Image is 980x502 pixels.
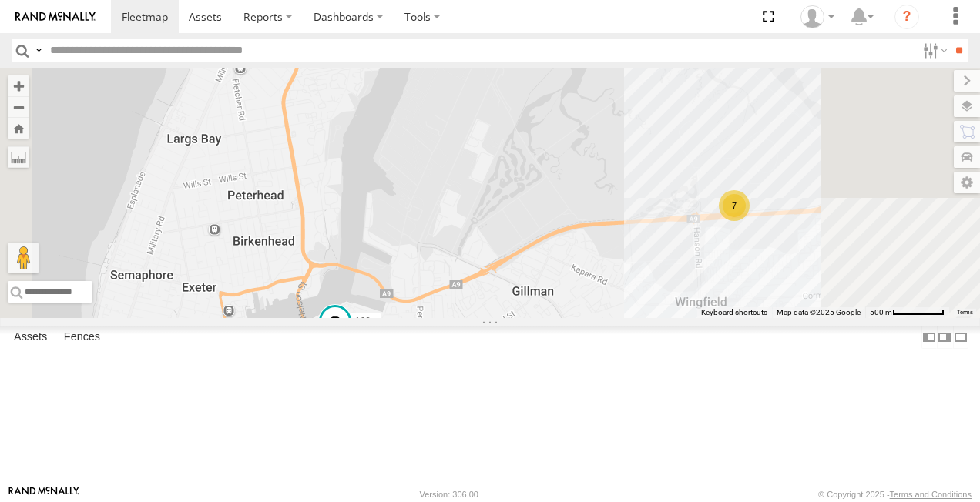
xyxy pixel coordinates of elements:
[8,146,29,168] label: Measure
[957,310,973,316] a: Terms (opens in new tab)
[890,490,972,499] a: Terms and Conditions
[56,326,108,348] label: Fences
[921,326,937,348] label: Dock Summary Table to the Left
[355,316,371,326] span: 166
[865,307,949,318] button: Map Scale: 500 m per 64 pixels
[953,326,968,348] label: Hide Summary Table
[917,39,950,62] label: Search Filter Options
[8,96,29,118] button: Zoom out
[15,12,96,22] img: rand-logo.svg
[8,243,39,273] button: Drag Pegman onto the map to open Street View
[8,487,79,502] a: Visit our Website
[701,307,767,318] button: Keyboard shortcuts
[8,118,29,139] button: Zoom Home
[6,326,55,348] label: Assets
[8,75,29,96] button: Zoom in
[954,172,980,193] label: Map Settings
[795,5,840,28] div: Stuart Williams
[818,490,972,499] div: © Copyright 2025 -
[777,308,861,316] span: Map data ©2025 Google
[719,190,750,221] div: 7
[894,5,919,29] i: ?
[32,39,45,62] label: Search Query
[420,490,478,499] div: Version: 306.00
[937,326,952,348] label: Dock Summary Table to the Right
[870,308,892,316] span: 500 m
